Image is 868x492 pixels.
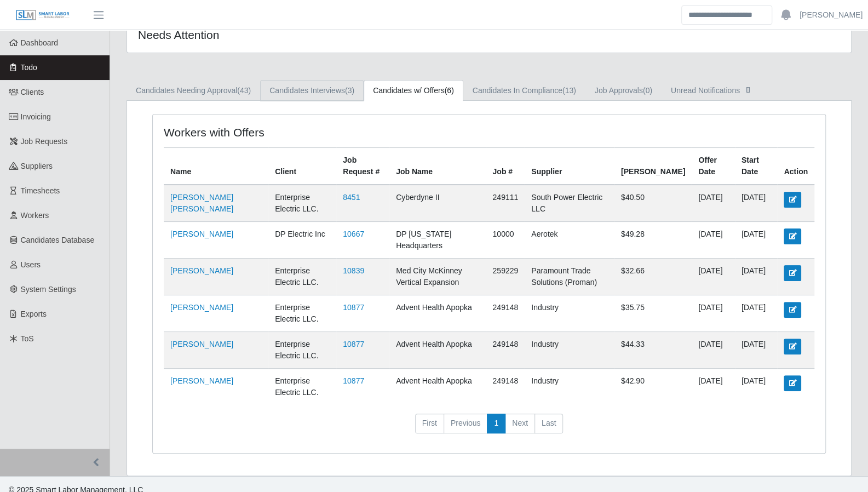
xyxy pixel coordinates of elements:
[389,259,486,295] td: Med City McKinney Vertical Expansion
[343,193,360,202] a: 8451
[735,369,778,405] td: [DATE]
[268,222,336,259] td: DP Electric Inc
[486,369,525,405] td: 249148
[735,185,778,222] td: [DATE]
[268,369,336,405] td: Enterprise Electric LLC.
[735,222,778,259] td: [DATE]
[525,185,614,222] td: South Power Electric LLC
[268,259,336,295] td: Enterprise Electric LLC.
[614,332,692,369] td: $44.33
[692,295,734,332] td: [DATE]
[614,295,692,332] td: $35.75
[525,295,614,332] td: Industry
[486,222,525,259] td: 10000
[735,148,778,185] th: Start Date
[525,369,614,405] td: Industry
[21,112,51,121] span: Invoicing
[237,86,251,95] span: (43)
[585,80,662,101] a: Job Approvals
[486,148,525,185] th: Job #
[486,332,525,369] td: 249148
[21,211,49,220] span: Workers
[21,186,60,195] span: Timesheets
[614,369,692,405] td: $42.90
[614,185,692,222] td: $40.50
[389,222,486,259] td: DP [US_STATE] Headquarters
[681,5,772,25] input: Search
[525,222,614,259] td: Aerotek
[614,148,692,185] th: [PERSON_NAME]
[364,80,463,101] a: Candidates w/ Offers
[692,369,734,405] td: [DATE]
[21,285,76,294] span: System Settings
[15,9,70,21] img: SLM Logo
[389,148,486,185] th: Job Name
[268,295,336,332] td: Enterprise Electric LLC.
[260,80,364,101] a: Candidates Interviews
[21,310,47,318] span: Exports
[343,303,364,312] a: 10877
[170,340,233,348] a: [PERSON_NAME]
[343,230,364,238] a: 10667
[389,185,486,222] td: Cyberdyne II
[268,148,336,185] th: Client
[735,259,778,295] td: [DATE]
[486,259,525,295] td: 259229
[164,125,426,139] h4: Workers with Offers
[445,86,454,95] span: (6)
[343,266,364,275] a: 10839
[692,222,734,259] td: [DATE]
[21,334,34,343] span: ToS
[643,86,652,95] span: (0)
[21,162,53,170] span: Suppliers
[389,295,486,332] td: Advent Health Apopka
[21,236,95,244] span: Candidates Database
[777,148,814,185] th: Action
[268,332,336,369] td: Enterprise Electric LLC.
[336,148,389,185] th: Job Request #
[138,28,421,42] h4: Needs Attention
[21,260,41,269] span: Users
[170,376,233,385] a: [PERSON_NAME]
[345,86,354,95] span: (3)
[389,369,486,405] td: Advent Health Apopka
[692,185,734,222] td: [DATE]
[486,185,525,222] td: 249111
[164,148,268,185] th: Name
[525,259,614,295] td: Paramount Trade Solutions (Proman)
[692,148,734,185] th: Offer Date
[743,85,754,94] span: []
[662,80,763,101] a: Unread Notifications
[170,193,233,213] a: [PERSON_NAME] [PERSON_NAME]
[692,259,734,295] td: [DATE]
[487,414,505,433] a: 1
[486,295,525,332] td: 249148
[735,295,778,332] td: [DATE]
[343,340,364,348] a: 10877
[170,230,233,238] a: [PERSON_NAME]
[614,259,692,295] td: $32.66
[692,332,734,369] td: [DATE]
[21,88,44,96] span: Clients
[800,9,863,21] a: [PERSON_NAME]
[170,266,233,275] a: [PERSON_NAME]
[21,137,68,146] span: Job Requests
[735,332,778,369] td: [DATE]
[614,222,692,259] td: $49.28
[21,38,59,47] span: Dashboard
[463,80,585,101] a: Candidates In Compliance
[164,414,814,442] nav: pagination
[21,63,37,72] span: Todo
[170,303,233,312] a: [PERSON_NAME]
[389,332,486,369] td: Advent Health Apopka
[343,376,364,385] a: 10877
[268,185,336,222] td: Enterprise Electric LLC.
[525,148,614,185] th: Supplier
[562,86,576,95] span: (13)
[525,332,614,369] td: Industry
[127,80,260,101] a: Candidates Needing Approval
